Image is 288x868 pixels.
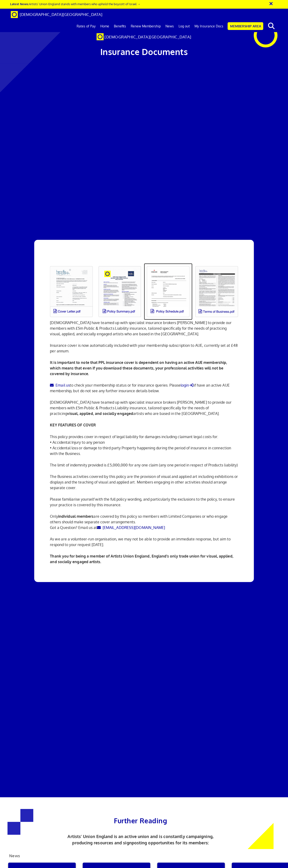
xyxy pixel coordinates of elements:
[50,360,227,376] b: It is important to note that PPL insurance cover is dependent on having an active AUE membership,...
[264,21,278,31] button: search
[114,816,167,825] span: Further Reading
[163,20,176,32] a: News
[50,462,238,468] p: The limit of indemnity provided is £5,000,000 for any one claim (any one period in respect of Pro...
[98,20,112,32] a: Home
[74,20,98,32] a: Rates of Pay
[176,20,192,32] a: Log out
[7,9,106,20] a: Brand [DEMOGRAPHIC_DATA][GEOGRAPHIC_DATA]
[112,20,128,32] a: Benefits
[50,434,238,456] p: This policy provides cover in respect of legal liability for damages including claimant legal cos...
[192,20,225,32] a: My Insurance Docs
[50,320,238,337] p: [DEMOGRAPHIC_DATA] have teamed up with specialist insurance brokers [PERSON_NAME] to provide our ...
[50,554,233,564] b: Thank you for being a member of Artists Union England, England’s only trade union for visual, app...
[50,343,238,354] p: Insurance cover is now automatically included with your membership subscription to AUE, currently...
[50,383,70,388] a: Email us
[100,46,188,57] span: Insurance Documents
[128,20,163,32] a: Renew Membership
[105,34,191,39] span: [DEMOGRAPHIC_DATA][GEOGRAPHIC_DATA]
[20,12,102,17] span: [DEMOGRAPHIC_DATA][GEOGRAPHIC_DATA]
[50,399,238,416] p: [DEMOGRAPHIC_DATA] have teamed up with specialist insurance brokers [PERSON_NAME] to provide our ...
[50,513,238,530] p: Only are covered by this policy so members with Limited Companies or who engage others should mak...
[50,423,96,427] strong: KEY FEATURES OF COVER
[50,473,238,490] p: The Business activities covered by this policy are the provision of visual and applied art includ...
[67,411,133,416] strong: visual, applied, and socially engaged
[228,22,263,30] a: Membership Area
[64,833,217,846] p: Artists’ Union England is an active union and is constantly campaigning, producing resources and ...
[50,382,238,394] p: to check your membership status or for insurance queries. Please if have an active AUE membership...
[10,2,29,6] strong: Latest News:
[10,2,140,6] a: Latest News:Artists’ Union England stands with members who uphold the boycott of Israel →
[181,383,194,388] a: login
[50,536,238,547] p: As we are a volunteer-run organisation, we may not be able to provide an immediate response, but ...
[97,525,165,530] a: [EMAIL_ADDRESS][DOMAIN_NAME]
[58,514,94,518] strong: individual members
[50,496,238,507] p: Please familiarise yourself with the full policy wording, and particularly the exclusions to the ...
